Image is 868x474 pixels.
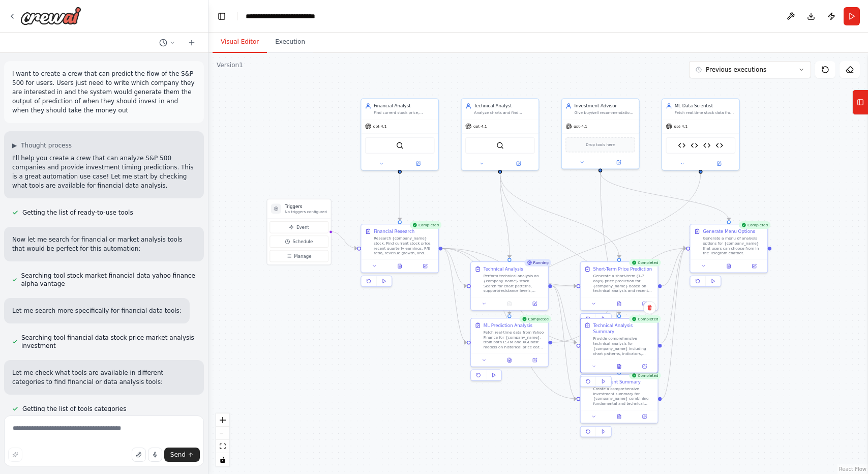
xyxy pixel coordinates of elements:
g: Edge from 61ecb6d1-45d1-4afe-8740-1d154d5ac082 to b1ee7e50-a808-4de4-b0e5-3b43bcffa9b5 [597,172,622,371]
div: Fetch real-time data from Yahoo Finance for {company_name}, train both LSTM and XGBoost models on... [484,330,545,349]
div: ML Data ScientistFetch real-time stock data from Yahoo Finance, train LSTM and XGBoost models on ... [662,99,740,171]
button: Previous executions [689,61,811,78]
div: Financial AnalystFind current stock price, earnings, and news for {company_name}.gpt-4.1SerperDev... [361,99,439,171]
div: Technical Analysis Summary [593,322,654,335]
button: Schedule [270,235,328,247]
p: I want to create a crew that can predict the flow of the S&P 500 for users. Users just need to wr... [12,69,196,115]
g: Edge from ea08c748-ed15-4219-b842-65f1d648537a to 5580614d-866e-4c8f-be3a-8380cba71a0c [442,245,467,289]
img: SerperDevTool [496,142,504,150]
div: CompletedFinancial ResearchResearch {company_name} stock. Find current stock price, recent quarte... [361,224,439,289]
button: View output [496,357,523,364]
button: zoom out [216,427,229,440]
button: Visual Editor [213,32,267,53]
button: Send [164,448,200,462]
div: Fetch real-time stock data from Yahoo Finance, train LSTM and XGBoost models on historical data, ... [675,110,736,115]
g: Edge from 67f8e1ce-b49a-4ee1-9d78-727a35beacfc to 7c4ef31e-90ec-4835-93fe-76e2f387f06f [506,173,704,314]
div: Research {company_name} stock. Find current stock price, recent quarterly earnings, P/E ratio, re... [374,235,435,255]
span: Event [296,224,309,230]
button: Upload files [132,448,146,462]
span: Drop tools here [586,142,615,148]
button: toggle interactivity [216,453,229,466]
p: Let me check what tools are available in different categories to find financial or data analysis ... [12,368,196,387]
div: Generate Menu Options [703,228,755,234]
button: Open in side panel [501,160,536,167]
button: ▶Thought process [12,141,72,150]
button: View output [606,363,633,370]
div: React Flow controls [216,413,229,466]
button: View output [386,262,413,270]
g: Edge from b1ee7e50-a808-4de4-b0e5-3b43bcffa9b5 to abbe43a4-ae54-4d54-8dc5-fc8c5518691f [662,245,686,402]
button: Open in side panel [701,160,737,167]
div: Financial Analyst [374,103,435,109]
button: Open in side panel [634,363,655,370]
div: Running [524,259,551,266]
div: CompletedInvestment SummaryCreate a comprehensive investment summary for {company_name} combining... [580,374,659,440]
button: Click to speak your automation idea [148,448,162,462]
div: Short-Term Price Prediction [593,266,652,272]
div: Completed [519,315,551,323]
button: Open in side panel [524,300,545,308]
span: Send [170,451,186,459]
div: Completed [629,372,661,379]
div: Investment Advisor [574,103,635,109]
button: Hide left sidebar [215,9,229,23]
span: Previous executions [706,66,766,74]
span: Searching tool financial data stock price market analysis investment [21,334,196,350]
img: LSTM Stock Prediction Tool [691,142,698,150]
div: Completed [629,315,661,323]
button: Open in side panel [524,357,545,364]
div: CompletedGenerate Menu OptionsGenerate a menu of analysis options for {company_name} that users c... [690,224,768,289]
span: ▶ [12,141,17,150]
g: Edge from 6eb2b136-9686-4751-a434-9dbbeaf1557c to abbe43a4-ae54-4d54-8dc5-fc8c5518691f [662,245,686,289]
button: Start a new chat [184,37,200,49]
div: Provide comprehensive technical analysis for {company_name} including chart patterns, indicators,... [593,336,654,356]
span: Getting the list of ready-to-use tools [22,209,133,217]
div: Create a comprehensive investment summary for {company_name} combining fundamental and technical ... [593,386,654,406]
img: Daily Prediction Combiner Tool [715,142,723,150]
button: zoom in [216,413,229,427]
button: Open in side panel [400,160,436,167]
img: Logo [20,7,81,25]
div: CompletedML Prediction AnalysisFetch real-time data from Yahoo Finance for {company_name}, train ... [470,318,549,383]
div: Investment AdvisorGive buy/sell recommendation for {company_name}.gpt-4.1Drop tools here [561,99,640,169]
button: Manage [270,250,328,262]
span: Schedule [293,239,313,245]
button: Switch to previous chat [155,37,179,49]
div: RunningTechnical AnalysisPerform technical analysis on {company_name} stock. Search for chart pat... [470,261,549,311]
g: Edge from 61ecb6d1-45d1-4afe-8740-1d154d5ac082 to abbe43a4-ae54-4d54-8dc5-fc8c5518691f [597,172,732,221]
span: Getting the list of tools categories [22,405,126,413]
button: fit view [216,440,229,453]
span: gpt-4.1 [373,124,387,129]
span: gpt-4.1 [473,124,487,129]
div: Technical AnalystAnalyze charts and find entry/exit prices for {company_name}.gpt-4.1SerperDevTool [461,99,539,171]
button: View output [715,262,742,270]
button: View output [606,413,633,421]
img: Yahoo Finance Data Tool [678,142,685,150]
div: ML Data Scientist [675,103,736,109]
div: Give buy/sell recommendation for {company_name}. [574,110,635,115]
div: Generate a short-term (1-7 days) price prediction for {company_name} based on technical analysis ... [593,273,654,293]
g: Edge from 505e6e40-b87b-4d11-a9d6-a9bf873c5494 to ea08c748-ed15-4219-b842-65f1d648537a [397,173,403,220]
button: Open in side panel [743,262,765,270]
span: Manage [294,253,311,259]
span: gpt-4.1 [674,124,687,129]
g: Edge from ea08c748-ed15-4219-b842-65f1d648537a to 7c4ef31e-90ec-4835-93fe-76e2f387f06f [442,245,467,345]
div: Financial Research [374,228,414,234]
g: Edge from 400a8cc8-52b6-475d-97e7-9c9f9c65d55e to 6eb2b136-9686-4751-a434-9dbbeaf1557c [497,173,622,258]
p: Let me search more specifically for financial data tools: [12,306,182,315]
img: XGBoost Stock Prediction Tool [703,142,711,150]
button: Open in side panel [634,413,655,421]
div: Analyze charts and find entry/exit prices for {company_name}. [474,110,535,115]
a: React Flow attribution [839,466,866,472]
div: CompletedTechnical Analysis SummaryProvide comprehensive technical analysis for {company_name} in... [580,318,659,390]
div: Find current stock price, earnings, and news for {company_name}. [374,110,435,115]
div: Completed [629,259,661,266]
h3: Triggers [285,203,327,209]
p: No triggers configured [285,210,327,215]
div: CompletedShort-Term Price PredictionGenerate a short-term (1-7 days) price prediction for {compan... [580,261,659,327]
button: Open in side panel [634,300,655,308]
button: Open in side panel [414,262,436,270]
button: No output available [496,300,523,308]
span: gpt-4.1 [574,124,587,129]
span: Searching tool stock market financial data yahoo finance alpha vantage [21,272,196,288]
